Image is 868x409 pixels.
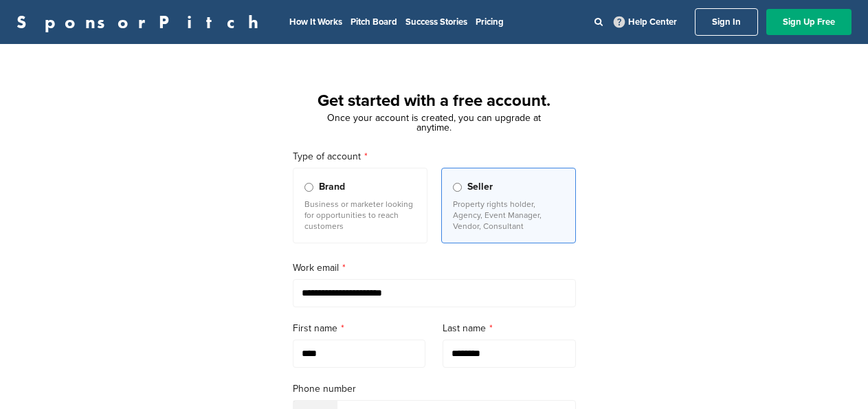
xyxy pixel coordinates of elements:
[695,8,758,36] a: Sign In
[443,321,576,336] label: Last name
[293,321,426,336] label: First name
[476,16,504,27] a: Pricing
[293,382,576,397] label: Phone number
[405,16,467,27] a: Success Stories
[453,183,462,192] input: Seller Property rights holder, Agency, Event Manager, Vendor, Consultant
[766,9,852,35] a: Sign Up Free
[467,179,493,195] span: Seller
[319,179,345,195] span: Brand
[813,354,857,398] iframe: Button to launch messaging window
[304,183,313,192] input: Brand Business or marketer looking for opportunities to reach customers
[327,112,541,133] span: Once your account is created, you can upgrade at anytime.
[16,13,267,31] a: SponsorPitch
[293,149,576,164] label: Type of account
[304,199,416,232] p: Business or marketer looking for opportunities to reach customers
[453,199,564,232] p: Property rights holder, Agency, Event Manager, Vendor, Consultant
[289,16,342,27] a: How It Works
[611,14,680,30] a: Help Center
[350,16,397,27] a: Pitch Board
[293,261,576,276] label: Work email
[276,89,592,113] h1: Get started with a free account.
